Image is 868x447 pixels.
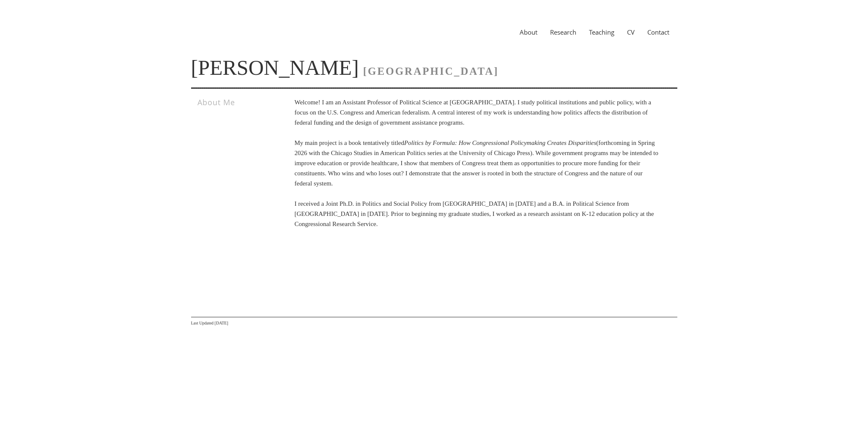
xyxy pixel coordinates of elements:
a: CV [621,28,641,36]
a: Teaching [583,28,621,36]
span: [GEOGRAPHIC_DATA] [363,65,499,77]
a: Research [544,28,583,36]
a: About [513,28,544,36]
h3: About Me [197,97,271,107]
i: Politics by Formula: How Congressional Policymaking Creates Disparities [404,139,596,146]
a: Contact [641,28,676,36]
p: Welcome! I am an Assistant Professor of Political Science at [GEOGRAPHIC_DATA]. I study political... [295,97,660,229]
span: Last Updated [DATE] [191,321,228,325]
a: [PERSON_NAME] [191,56,359,79]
